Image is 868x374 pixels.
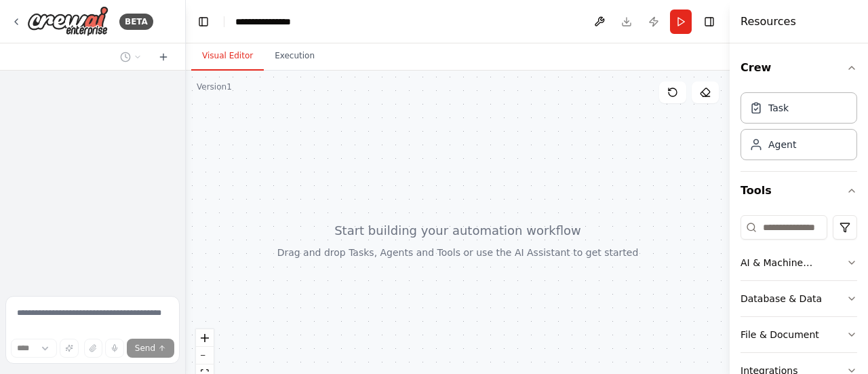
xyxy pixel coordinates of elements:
[196,347,214,364] button: zoom out
[700,12,719,31] button: Hide right sidebar
[135,343,155,354] span: Send
[27,6,108,37] img: Logo
[741,87,857,171] div: Crew
[194,12,213,31] button: Hide left sidebar
[741,49,857,87] button: Crew
[741,281,857,316] button: Database & Data
[84,339,103,358] button: Upload files
[153,49,174,65] button: Start a new chat
[768,101,789,115] div: Task
[768,138,796,151] div: Agent
[196,329,214,347] button: zoom in
[741,14,796,30] h4: Resources
[115,49,147,65] button: Switch to previous chat
[264,42,325,71] button: Execution
[741,328,819,341] div: File & Document
[741,245,857,280] button: AI & Machine Learning
[741,317,857,352] button: File & Document
[197,81,232,92] div: Version 1
[235,15,291,29] nav: breadcrumb
[127,339,174,358] button: Send
[741,256,846,269] div: AI & Machine Learning
[119,14,153,30] div: BETA
[191,42,264,71] button: Visual Editor
[741,172,857,210] button: Tools
[60,339,79,358] button: Improve this prompt
[741,292,822,305] div: Database & Data
[105,339,124,358] button: Click to speak your automation idea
